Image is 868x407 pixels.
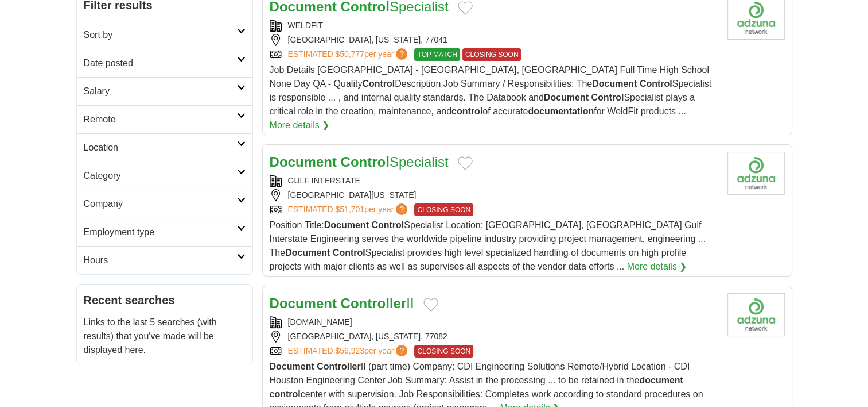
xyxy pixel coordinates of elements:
span: $56,923 [335,346,364,355]
button: Add to favorite jobs [458,1,473,15]
strong: Controller [317,362,360,371]
strong: Control [591,93,624,102]
span: CLOSING SOON [414,345,473,358]
span: CLOSING SOON [462,48,521,61]
a: Document ControllerII [270,295,414,311]
span: Job Details [GEOGRAPHIC_DATA] - [GEOGRAPHIC_DATA], [GEOGRAPHIC_DATA] Full Time High School None D... [270,65,712,116]
a: Company [77,190,252,218]
a: More details ❯ [270,118,330,132]
strong: Document [285,248,330,258]
a: Salary [77,77,252,105]
span: CLOSING SOON [414,203,473,216]
a: Location [77,133,252,162]
a: More details ❯ [627,260,687,274]
a: ESTIMATED:$56,923per year? [288,345,410,358]
strong: Document [270,295,337,311]
img: Company logo [727,152,785,195]
h2: Recent searches [84,291,246,309]
div: WELDFIT [270,20,718,32]
h2: Date posted [84,56,237,70]
h2: Location [84,141,237,155]
h2: Category [84,169,237,183]
strong: Document [270,362,314,371]
strong: Control [640,79,672,89]
a: ESTIMATED:$51,701per year? [288,203,410,216]
a: ESTIMATED:$50,777per year? [288,48,410,61]
h2: Salary [84,85,237,98]
strong: Document [592,79,637,89]
strong: Document [324,220,369,230]
a: Hours [77,246,252,274]
span: ? [396,203,407,215]
div: [GEOGRAPHIC_DATA], [US_STATE], 77041 [270,34,718,46]
div: [GEOGRAPHIC_DATA], [US_STATE], 77082 [270,331,718,343]
h2: Remote [84,113,237,126]
img: Company logo [727,293,785,336]
strong: document [639,375,683,385]
strong: control [451,106,482,116]
h2: Employment type [84,225,237,239]
h2: Sort by [84,28,237,42]
strong: Document [270,154,337,170]
a: Employment type [77,218,252,246]
strong: control [270,389,301,399]
div: [DOMAIN_NAME] [270,316,718,328]
h2: Hours [84,254,237,267]
strong: Control [362,79,395,89]
a: Date posted [77,49,252,77]
strong: Control [333,248,365,258]
strong: Document [544,93,589,102]
div: GULF INTERSTATE [270,175,718,187]
p: Links to the last 5 searches (with results) that you've made will be displayed here. [84,316,246,357]
span: TOP MATCH [414,48,460,61]
strong: Control [341,154,390,170]
div: [GEOGRAPHIC_DATA][US_STATE] [270,189,718,201]
a: Category [77,162,252,190]
span: ? [396,345,407,356]
button: Add to favorite jobs [423,298,438,312]
strong: documentation [528,106,594,116]
a: Sort by [77,21,252,49]
strong: Control [371,220,404,230]
span: ? [396,48,407,60]
strong: Controller [341,295,407,311]
a: Remote [77,105,252,133]
a: Document ControlSpecialist [270,154,449,170]
span: $50,777 [335,49,364,59]
button: Add to favorite jobs [458,156,473,170]
span: Position Title: Specialist Location: [GEOGRAPHIC_DATA], [GEOGRAPHIC_DATA] Gulf Interstate Enginee... [270,220,706,271]
h2: Company [84,197,237,211]
span: $51,701 [335,205,364,214]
